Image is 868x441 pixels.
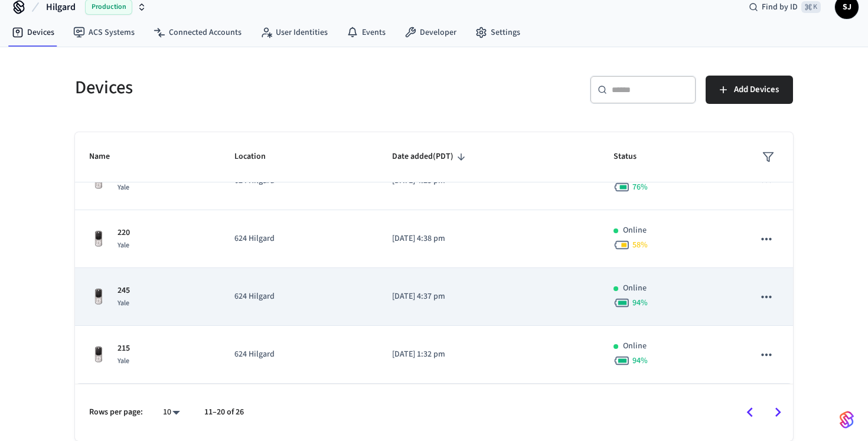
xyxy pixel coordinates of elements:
span: 58 % [632,239,648,251]
img: SeamLogoGradient.69752ec5.svg [840,410,854,429]
a: ACS Systems [64,22,144,43]
a: User Identities [251,22,337,43]
img: Yale Assure Touchscreen Wifi Smart Lock, Satin Nickel, Front [89,288,108,306]
span: Yale [118,240,129,250]
p: Online [623,224,647,237]
span: Add Devices [734,82,779,97]
span: Location [234,148,281,166]
p: Rows per page: [89,406,143,419]
p: 624 Hilgard [234,348,364,361]
p: 215 [118,342,130,355]
p: 11–20 of 26 [204,406,244,419]
span: Yale [118,356,129,366]
img: Yale Assure Touchscreen Wifi Smart Lock, Satin Nickel, Front [89,345,108,364]
button: Go to next page [764,398,792,426]
a: Devices [2,22,64,43]
span: Name [89,148,125,166]
span: 94 % [632,297,648,309]
span: 94 % [632,355,648,367]
button: Go to previous page [736,398,763,426]
p: 624 Hilgard [234,290,364,303]
a: Events [337,22,395,43]
a: Settings [466,22,530,43]
a: Developer [395,22,466,43]
span: Yale [118,182,129,192]
button: Add Devices [706,76,793,104]
p: Online [623,282,647,295]
p: [DATE] 1:32 pm [392,348,585,361]
span: Find by ID [762,1,798,13]
span: ⌘ K [801,1,821,13]
p: Online [623,340,647,352]
p: [DATE] 4:37 pm [392,290,585,303]
a: Connected Accounts [144,22,251,43]
h5: Devices [75,76,427,100]
span: Status [614,148,652,166]
span: 76 % [632,181,648,193]
p: [DATE] 4:38 pm [392,233,585,245]
span: Date added(PDT) [392,148,469,166]
p: 220 [118,227,130,239]
img: Yale Assure Touchscreen Wifi Smart Lock, Satin Nickel, Front [89,230,108,249]
p: 624 Hilgard [234,233,364,245]
div: 10 [157,404,185,421]
p: 245 [118,285,130,297]
span: Yale [118,298,129,308]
